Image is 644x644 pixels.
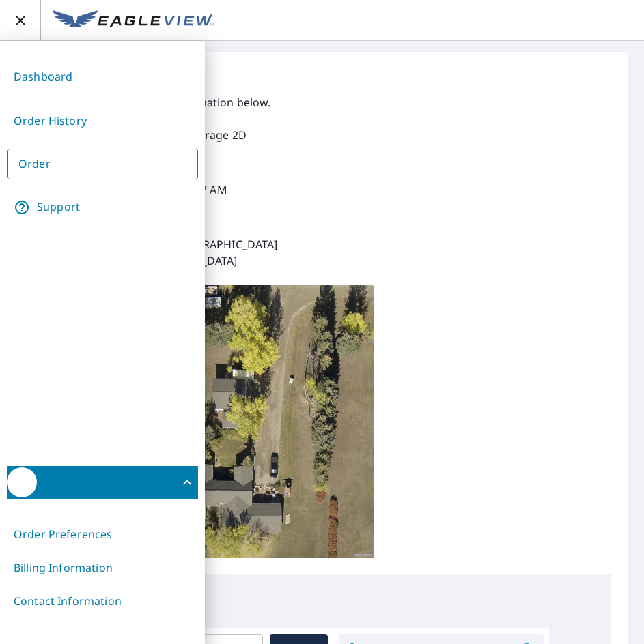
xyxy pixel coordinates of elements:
img: EV Logo [53,10,214,31]
a: Billing Information [7,551,198,585]
a: Order Preferences [7,518,198,551]
a: Dashboard [7,60,198,93]
a: Contact Information [7,585,198,618]
a: Support [7,190,198,224]
p: Edit Pitches [49,591,595,611]
a: Order [7,149,198,179]
a: Order History [7,104,198,138]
